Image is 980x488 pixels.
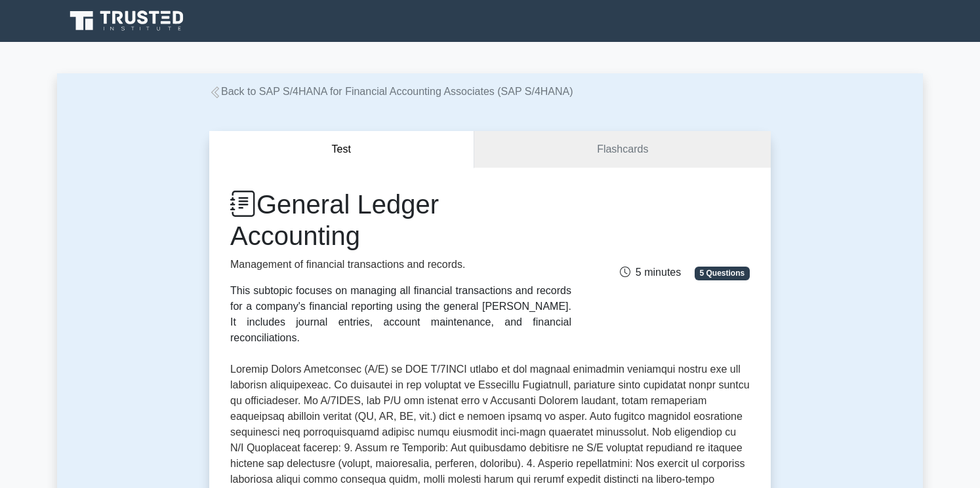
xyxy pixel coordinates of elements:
span: 5 Questions [695,267,750,280]
a: Back to SAP S/4HANA for Financial Accounting Associates (SAP S/4HANA) [209,86,573,97]
div: This subtopic focuses on managing all financial transactions and records for a company's financia... [230,283,571,346]
h1: General Ledger Accounting [230,189,571,252]
button: Test [209,131,474,168]
span: 5 minutes [620,267,681,278]
p: Management of financial transactions and records. [230,257,571,272]
a: Flashcards [474,131,771,168]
